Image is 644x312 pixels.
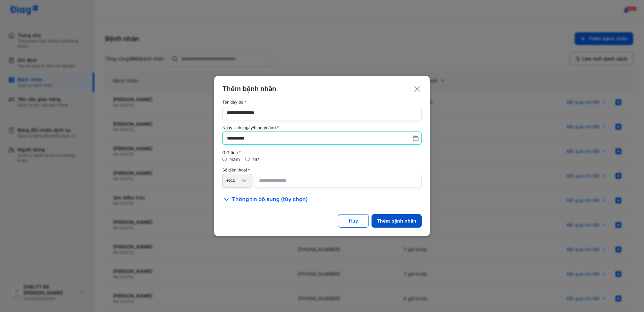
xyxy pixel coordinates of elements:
span: Thông tin bổ sung (tùy chọn) [232,195,308,203]
div: Tên đầy đủ [222,100,422,105]
label: Nam [229,156,240,162]
div: Số điện thoại [222,168,422,172]
button: Thêm bệnh nhân [372,214,422,228]
div: Thêm bệnh nhân [222,84,422,93]
div: Giới tính [222,150,422,155]
div: Ngày sinh (ngày/tháng/năm) [222,125,422,130]
button: Huỷ [338,214,369,228]
div: Thêm bệnh nhân [377,218,416,224]
div: +84 [226,178,240,184]
label: Nữ [252,156,259,162]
